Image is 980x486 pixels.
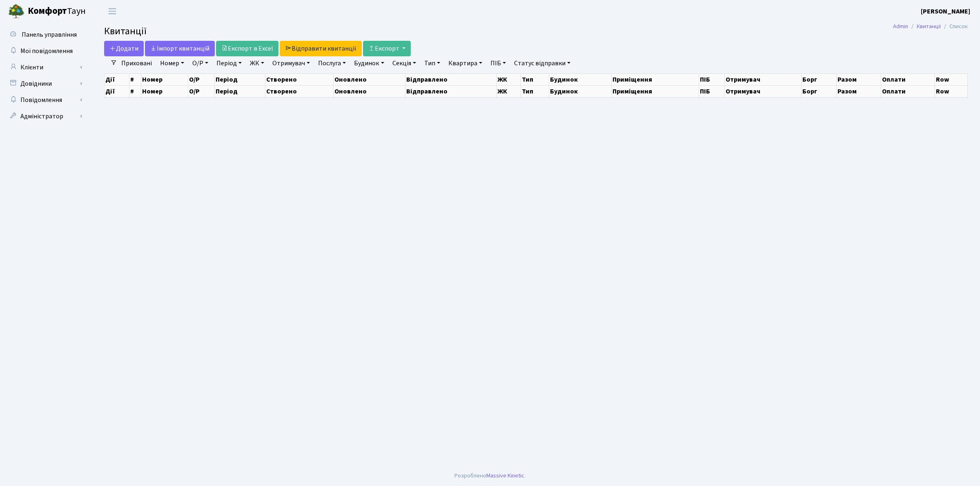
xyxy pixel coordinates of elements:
[4,59,86,75] a: Клієнти
[837,73,881,85] th: Разом
[4,43,86,59] a: Мої повідомлення
[105,73,129,85] th: Дії
[4,27,86,43] a: Панель управління
[145,41,215,56] a: Iмпорт квитанцій
[421,56,443,70] a: Тип
[4,92,86,108] a: Повідомлення
[893,22,908,31] a: Admin
[405,73,496,85] th: Відправлено
[334,85,405,97] th: Оновлено
[141,85,188,97] th: Номер
[363,41,411,56] button: Експорт
[612,85,699,97] th: Приміщення
[157,56,187,70] a: Номер
[269,56,313,70] a: Отримувач
[935,73,968,85] th: Row
[941,22,968,31] li: Список
[724,85,802,97] th: Отримувач
[4,108,86,124] a: Адміністратор
[22,30,77,39] span: Панель управління
[351,56,387,70] a: Будинок
[802,73,837,85] th: Борг
[215,73,265,85] th: Період
[215,85,265,97] th: Період
[496,85,521,97] th: ЖК
[8,3,24,20] img: logo.png
[405,85,496,97] th: Відправлено
[699,73,725,85] th: ПІБ
[496,73,521,85] th: ЖК
[881,18,980,35] nav: breadcrumb
[141,73,188,85] th: Номер
[109,44,138,53] span: Додати
[935,85,968,97] th: Row
[445,56,486,70] a: Квартира
[4,75,86,92] a: Довідники
[549,73,612,85] th: Будинок
[265,85,334,97] th: Створено
[521,73,549,85] th: Тип
[20,47,73,55] span: Мої повідомлення
[511,56,574,70] a: Статус відправки
[612,73,699,85] th: Приміщення
[105,85,129,97] th: Дії
[917,22,941,31] a: Квитанції
[802,85,837,97] th: Борг
[213,56,245,70] a: Період
[265,73,334,85] th: Створено
[315,56,349,70] a: Послуга
[129,73,141,85] th: #
[280,41,362,56] a: Відправити квитанції
[521,85,549,97] th: Тип
[216,41,278,56] a: Експорт в Excel
[724,73,802,85] th: Отримувач
[921,7,970,16] b: [PERSON_NAME]
[549,85,612,97] th: Будинок
[454,471,526,480] div: Розроблено .
[881,85,935,97] th: Оплати
[102,4,122,18] button: Переключити навігацію
[189,56,212,70] a: О/Р
[118,56,155,70] a: Приховані
[389,56,419,70] a: Секція
[129,85,141,97] th: #
[247,56,267,70] a: ЖК
[486,471,524,480] a: Massive Kinetic
[487,56,509,70] a: ПІБ
[104,41,144,56] a: Додати
[881,73,935,85] th: Оплати
[921,7,970,16] a: [PERSON_NAME]
[188,73,215,85] th: О/Р
[28,4,86,18] span: Таун
[334,73,405,85] th: Оновлено
[104,24,147,38] span: Квитанції
[188,85,215,97] th: О/Р
[837,85,881,97] th: Разом
[28,4,67,18] b: Комфорт
[699,85,725,97] th: ПІБ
